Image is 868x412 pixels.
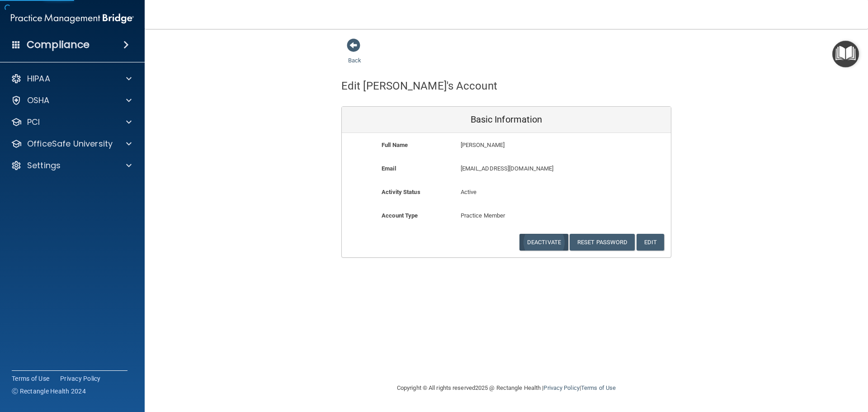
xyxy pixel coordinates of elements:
[382,189,420,195] b: Activity Status
[11,9,134,28] img: PMB logo
[27,95,50,106] p: OSHA
[11,117,132,128] a: PCI
[27,73,50,84] p: HIPAA
[581,384,616,391] a: Terms of Use
[382,212,418,219] b: Account Type
[712,348,857,384] iframe: Drift Widget Chat Controller
[461,210,552,221] p: Practice Member
[11,138,132,149] a: OfficeSafe University
[27,160,61,171] p: Settings
[60,374,101,383] a: Privacy Policy
[382,165,396,172] b: Email
[519,234,568,251] button: Deactivate
[27,38,90,51] h4: Compliance
[27,117,40,128] p: PCI
[11,160,132,171] a: Settings
[342,107,671,133] div: Basic Information
[341,374,671,403] div: Copyright © All rights reserved 2025 @ Rectangle Health | |
[461,140,605,151] p: [PERSON_NAME]
[382,142,408,148] b: Full Name
[832,41,859,67] button: Open Resource Center
[341,80,497,92] h4: Edit [PERSON_NAME]'s Account
[11,73,132,84] a: HIPAA
[12,387,86,396] span: Ⓒ Rectangle Health 2024
[12,374,49,383] a: Terms of Use
[461,187,552,198] p: Active
[570,234,635,251] button: Reset Password
[637,234,664,251] button: Edit
[27,138,113,149] p: OfficeSafe University
[348,46,361,64] a: Back
[543,384,579,391] a: Privacy Policy
[11,95,132,106] a: OSHA
[461,163,605,174] p: [EMAIL_ADDRESS][DOMAIN_NAME]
